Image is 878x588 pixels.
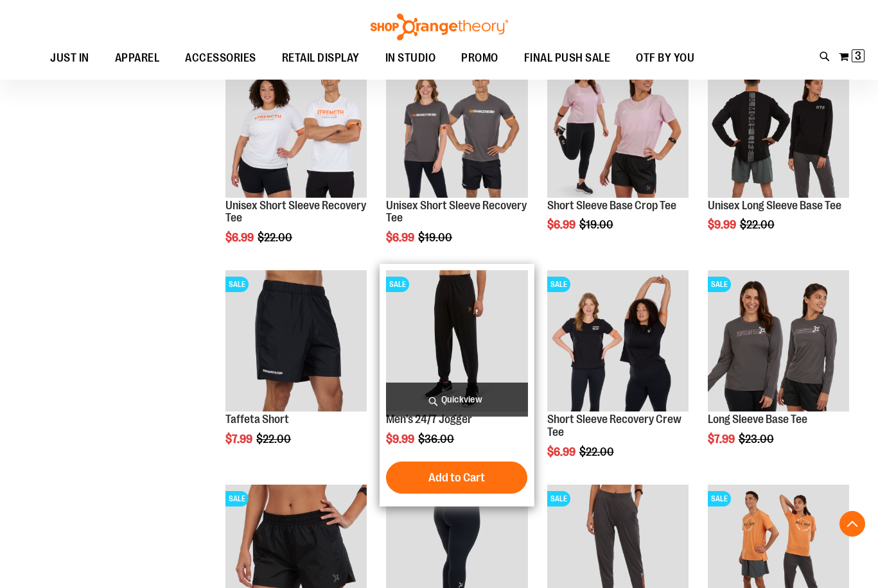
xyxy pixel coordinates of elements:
[386,231,416,244] span: $6.99
[708,218,738,231] span: $9.99
[547,270,689,413] a: Product image for Short Sleeve Recovery Crew TeeSALE
[369,13,510,40] img: Shop Orangetheory
[37,44,102,73] a: JUST IN
[282,44,360,73] span: RETAIL DISPLAY
[373,44,449,73] a: IN STUDIO
[547,445,577,458] span: $6.99
[579,445,616,458] span: $22.00
[541,264,695,491] div: product
[547,56,689,199] a: Product image for Short Sleeve Base Crop TeeSALE
[219,264,373,478] div: product
[701,264,856,478] div: product
[225,199,366,225] a: Unisex Short Sleeve Recovery Tee
[461,44,498,73] span: PROMO
[386,433,416,445] span: $9.99
[386,56,527,197] img: Product image for Unisex Short Sleeve Recovery Tee
[708,433,737,445] span: $7.99
[219,49,373,277] div: product
[380,264,534,506] div: product
[172,44,269,73] a: ACCESSORIES
[225,231,256,244] span: $6.99
[225,270,367,413] a: Product image for Taffeta ShortSALE
[225,413,289,426] a: Taffeta Short
[225,277,249,292] span: SALE
[708,413,807,426] a: Long Sleeve Base Tee
[547,218,577,231] span: $6.99
[547,491,570,506] span: SALE
[839,511,865,537] button: Back To Top
[385,44,436,73] span: IN STUDIO
[386,462,527,494] button: Add to Cart
[269,44,373,73] a: RETAIL DISPLAY
[511,44,624,73] a: FINAL PUSH SALE
[225,270,367,411] img: Product image for Taffeta Short
[225,56,367,199] a: Product image for Unisex Short Sleeve Recovery TeeSALE
[258,231,294,244] span: $22.00
[708,56,849,199] a: Product image for Unisex Long Sleeve Base TeeSALE
[256,433,293,445] span: $22.00
[386,270,527,411] img: Product image for 24/7 Jogger
[386,277,409,292] span: SALE
[102,44,173,73] a: APPAREL
[547,270,689,411] img: Product image for Short Sleeve Recovery Crew Tee
[386,199,527,225] a: Unisex Short Sleeve Recovery Tee
[708,270,849,413] a: Product image for Long Sleeve Base TeeSALE
[386,383,527,417] a: Quickview
[418,231,454,244] span: $19.00
[708,270,849,411] img: Product image for Long Sleeve Base Tee
[225,56,367,197] img: Product image for Unisex Short Sleeve Recovery Tee
[708,56,849,197] img: Product image for Unisex Long Sleeve Base Tee
[50,44,89,73] span: JUST IN
[739,433,776,445] span: $23.00
[708,277,731,292] span: SALE
[701,49,856,264] div: product
[185,44,256,73] span: ACCESSORIES
[708,199,841,212] a: Unisex Long Sleeve Base Tee
[524,44,611,73] span: FINAL PUSH SALE
[225,491,249,506] span: SALE
[386,56,527,199] a: Product image for Unisex Short Sleeve Recovery TeeSALE
[428,471,485,485] span: Add to Cart
[541,49,695,264] div: product
[448,44,511,73] a: PROMO
[547,199,676,212] a: Short Sleeve Base Crop Tee
[579,218,615,231] span: $19.00
[547,56,689,197] img: Product image for Short Sleeve Base Crop Tee
[623,44,707,73] a: OTF BY YOU
[547,277,570,292] span: SALE
[386,413,472,426] a: Men's 24/7 Jogger
[636,44,694,73] span: OTF BY YOU
[225,433,254,445] span: $7.99
[547,413,681,438] a: Short Sleeve Recovery Crew Tee
[386,270,527,413] a: Product image for 24/7 JoggerSALE
[380,49,534,277] div: product
[708,491,731,506] span: SALE
[418,433,456,445] span: $36.00
[855,49,861,62] span: 3
[115,44,160,73] span: APPAREL
[740,218,777,231] span: $22.00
